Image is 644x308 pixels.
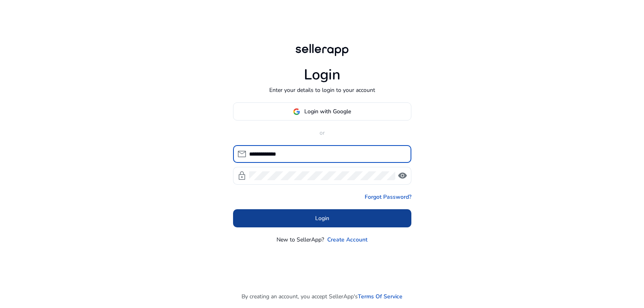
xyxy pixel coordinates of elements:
h1: Login [304,66,341,83]
span: lock [237,171,247,181]
img: google-logo.svg [293,108,300,115]
p: or [233,129,411,137]
button: Login [233,209,411,227]
span: Login with Google [304,107,351,116]
span: visibility [398,171,407,181]
p: New to SellerApp? [277,235,324,244]
span: mail [237,149,247,159]
a: Create Account [327,235,367,244]
a: Forgot Password? [365,193,411,201]
p: Enter your details to login to your account [269,86,375,94]
a: Terms Of Service [358,292,402,301]
span: Login [315,214,329,223]
button: Login with Google [233,102,411,121]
